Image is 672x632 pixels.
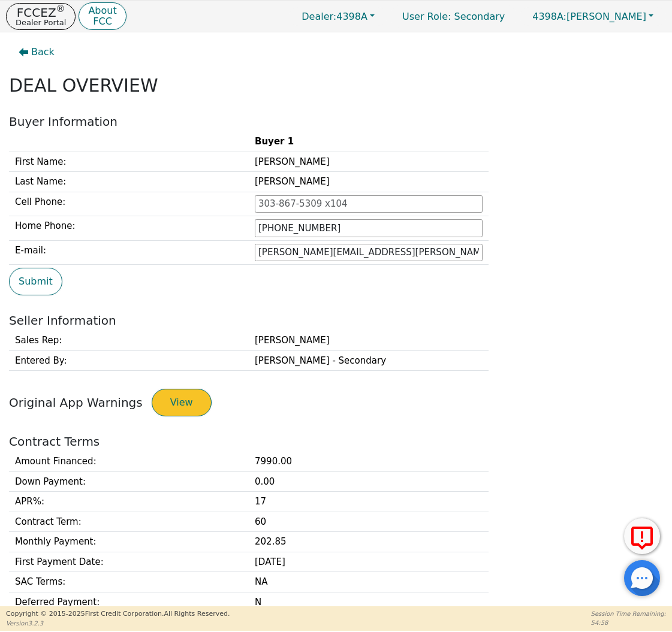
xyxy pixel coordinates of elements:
[9,75,663,96] h2: DEAL OVERVIEW
[520,7,666,26] button: 4398A:[PERSON_NAME]
[79,2,126,31] button: AboutFCC
[591,609,666,618] p: Session Time Remaining:
[9,192,249,216] td: Cell Phone:
[9,313,663,328] h2: Seller Information
[9,512,249,532] td: Contract Term :
[9,152,249,172] td: First Name:
[16,19,66,26] p: Dealer Portal
[302,11,336,22] span: Dealer:
[249,331,489,350] td: [PERSON_NAME]
[9,350,249,371] td: Entered By:
[249,572,489,592] td: NA
[31,45,55,59] span: Back
[591,618,666,627] p: 54:58
[16,7,66,19] p: FCCEZ
[9,471,249,492] td: Down Payment :
[9,532,249,552] td: Monthly Payment :
[249,512,489,532] td: 60
[6,609,230,619] p: Copyright © 2015- 2025 First Credit Corporation.
[88,6,116,16] p: About
[9,268,62,295] button: Submit
[9,492,249,512] td: APR% :
[532,11,646,22] span: [PERSON_NAME]
[249,350,489,371] td: [PERSON_NAME] - Secondary
[9,572,249,592] td: SAC Terms :
[249,552,489,572] td: [DATE]
[164,610,230,618] span: All Rights Reserved.
[6,3,76,30] button: FCCEZ®Dealer Portal
[249,172,489,192] td: [PERSON_NAME]
[249,532,489,552] td: 202.85
[249,152,489,172] td: [PERSON_NAME]
[9,38,64,66] button: Back
[56,4,65,14] sup: ®
[9,592,249,612] td: Deferred Payment :
[9,552,249,572] td: First Payment Date :
[255,195,483,213] input: 303-867-5309 x104
[402,11,451,22] span: User Role :
[9,172,249,192] td: Last Name:
[249,471,489,492] td: 0.00
[9,395,143,410] span: Original App Warnings
[390,5,517,28] a: User Role: Secondary
[152,389,212,416] button: View
[249,132,489,152] th: Buyer 1
[390,5,517,28] p: Secondary
[249,492,489,512] td: 17
[255,219,483,237] input: 303-867-5309 x104
[532,11,566,22] span: 4398A:
[9,240,249,265] td: E-mail:
[289,7,387,26] button: Dealer:4398A
[249,592,489,612] td: N
[624,518,660,554] button: Report Error to FCC
[9,216,249,241] td: Home Phone:
[9,434,663,449] h2: Contract Terms
[9,114,663,129] h2: Buyer Information
[9,331,249,350] td: Sales Rep:
[88,17,116,26] p: FCC
[6,619,230,628] p: Version 3.2.3
[249,452,489,471] td: 7990.00
[302,11,367,22] span: 4398A
[9,452,249,471] td: Amount Financed :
